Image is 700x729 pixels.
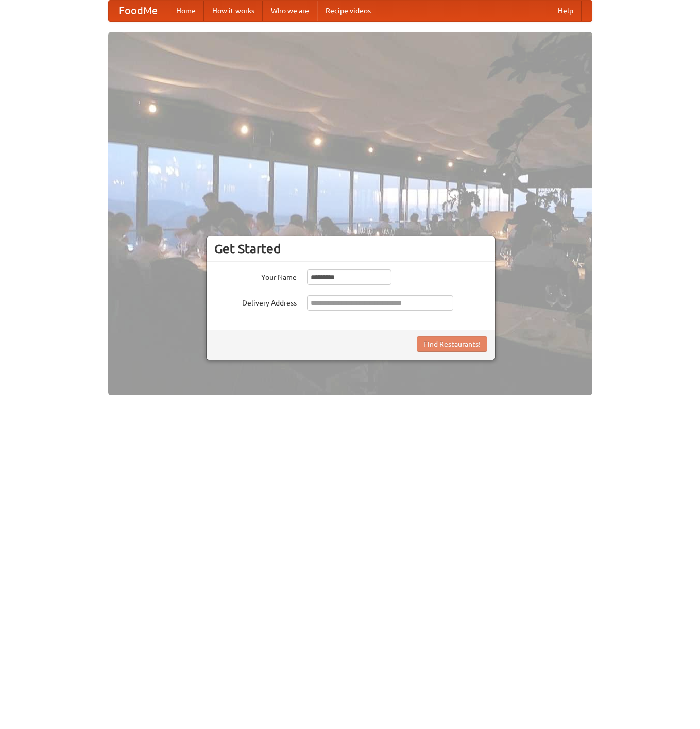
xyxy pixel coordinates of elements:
[317,1,379,21] a: Recipe videos
[168,1,204,21] a: Home
[550,1,582,21] a: Help
[214,295,297,308] label: Delivery Address
[109,1,168,21] a: FoodMe
[214,241,487,257] h3: Get Started
[204,1,263,21] a: How it works
[417,336,487,352] button: Find Restaurants!
[214,269,297,282] label: Your Name
[263,1,317,21] a: Who we are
